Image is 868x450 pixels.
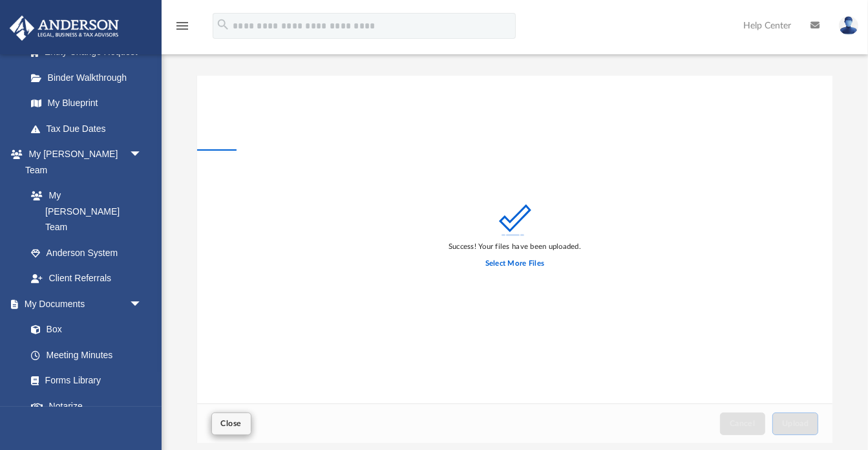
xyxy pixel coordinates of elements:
a: Box [18,317,149,343]
label: Select More Files [485,258,544,270]
span: Close [221,420,242,427]
div: Success! Your files have been uploaded. [449,241,581,253]
a: Anderson System [18,240,155,266]
button: Cancel [720,412,765,435]
div: grid [197,76,833,404]
span: arrow_drop_down [129,142,155,168]
a: My Documentsarrow_drop_down [9,291,155,317]
img: Anderson Advisors Platinum Portal [6,16,123,41]
a: menu [175,25,190,34]
a: Forms Library [18,368,149,394]
i: search [216,17,230,32]
span: Cancel [730,420,756,427]
span: arrow_drop_down [129,291,155,317]
a: Notarize [18,393,155,419]
a: Tax Due Dates [18,116,162,142]
a: Client Referrals [18,266,155,292]
a: My Blueprint [18,91,155,116]
a: My [PERSON_NAME] Teamarrow_drop_down [9,142,155,183]
div: Upload [197,76,833,444]
a: Binder Walkthrough [18,65,162,91]
button: Close [211,412,251,435]
a: Meeting Minutes [18,342,155,368]
i: menu [175,18,190,34]
a: My [PERSON_NAME] Team [18,183,149,241]
img: User Pic [839,16,858,35]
